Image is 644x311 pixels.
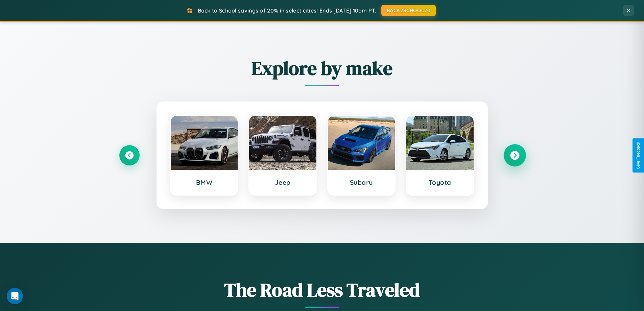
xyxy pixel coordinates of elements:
h3: Jeep [256,178,310,186]
h1: The Road Less Traveled [119,277,525,303]
button: BACK2SCHOOL20 [381,5,436,16]
div: Give Feedback [636,142,641,169]
h3: BMW [177,178,231,186]
h3: Toyota [413,178,467,186]
div: Open Intercom Messenger [7,288,23,304]
h3: Subaru [335,178,388,186]
span: Back to School savings of 20% in select cities! Ends [DATE] 10am PT. [198,7,376,14]
h2: Explore by make [119,55,525,81]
